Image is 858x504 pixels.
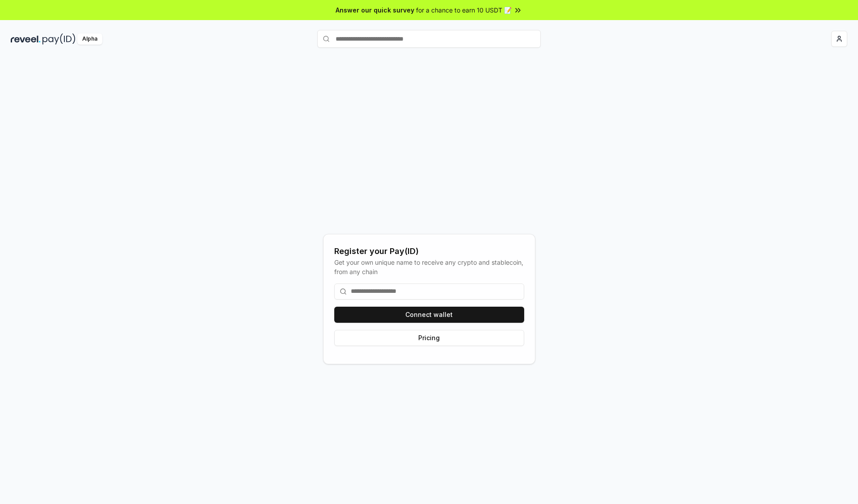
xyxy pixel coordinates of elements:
span: Answer our quick survey [336,5,414,15]
span: for a chance to earn 10 USDT 📝 [416,5,512,15]
button: Connect wallet [334,307,524,323]
img: reveel_dark [11,33,41,45]
img: pay_id [42,33,76,45]
button: Pricing [334,330,524,346]
div: Alpha [77,33,102,45]
div: Get your own unique name to receive any crypto and stablecoin, from any chain [334,258,524,276]
div: Register your Pay(ID) [334,245,524,258]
